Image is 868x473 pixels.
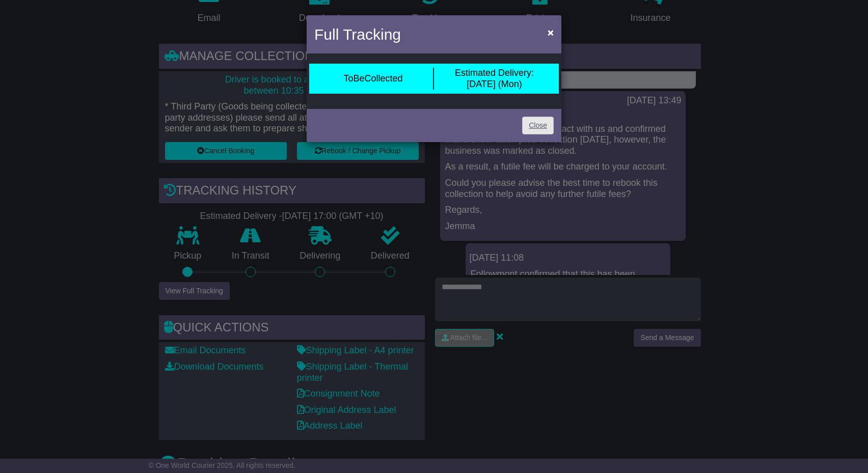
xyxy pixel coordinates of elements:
[455,68,534,78] span: Estimated Delivery:
[542,22,559,43] button: Close
[522,117,554,134] a: Close
[548,26,554,38] span: ×
[314,23,401,46] h4: Full Tracking
[343,73,402,85] div: ToBeCollected
[455,68,534,90] div: [DATE] (Mon)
